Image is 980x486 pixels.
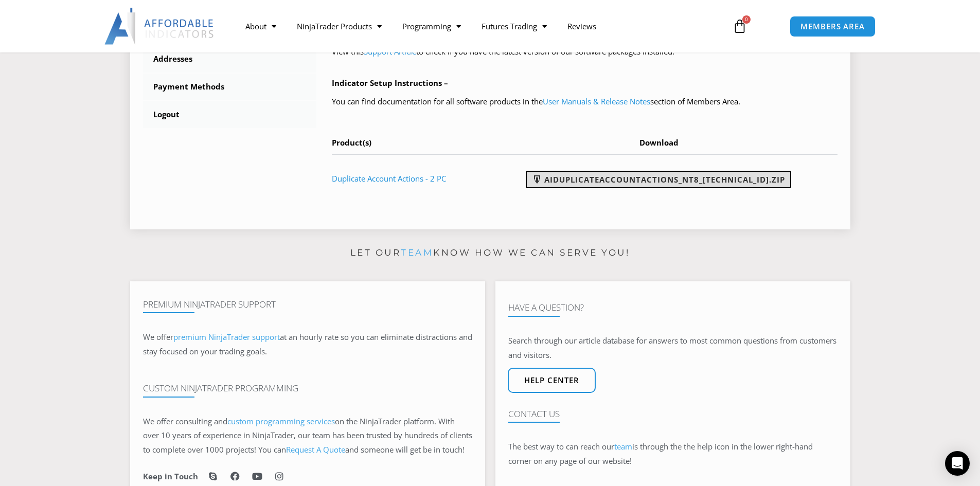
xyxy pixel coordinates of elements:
h6: Keep in Touch [143,472,198,481]
a: Programming [392,14,471,38]
span: Product(s) [332,137,371,148]
a: Reviews [557,14,607,38]
b: Indicator Setup Instructions – [332,78,448,88]
a: About [235,14,287,38]
p: The best way to can reach our is through the the help icon in the lower right-hand corner on any ... [508,440,838,469]
a: MEMBERS AREA [790,16,876,37]
h4: Custom NinjaTrader Programming [143,383,472,393]
span: Download [639,137,679,148]
span: We offer [143,332,173,342]
a: Help center [508,368,596,393]
a: custom programming services [227,416,335,426]
span: We offer consulting and [143,416,335,426]
span: Help center [524,376,579,384]
img: LogoAI | Affordable Indicators – NinjaTrader [104,8,215,45]
a: team [614,441,632,452]
a: Request A Quote [286,444,345,455]
a: Addresses [143,46,317,73]
a: AIDuplicateAccountActions_NT8_[TECHNICAL_ID].zip [526,171,791,188]
p: Let our know how we can serve you! [130,245,850,261]
a: premium NinjaTrader support [173,332,280,342]
p: Search through our article database for answers to most common questions from customers and visit... [508,334,838,363]
h4: Contact Us [508,409,838,419]
span: 0 [742,15,751,24]
a: NinjaTrader Products [287,14,392,38]
span: at an hourly rate so you can eliminate distractions and stay focused on your trading goals. [143,332,472,356]
a: 0 [717,11,762,41]
h4: Have A Question? [508,302,838,313]
h4: Premium NinjaTrader Support [143,299,472,310]
a: Duplicate Account Actions - 2 PC [332,173,446,184]
p: You can find documentation for all software products in the section of Members Area. [332,95,838,109]
a: Payment Methods [143,74,317,100]
div: Open Intercom Messenger [945,451,970,476]
a: Logout [143,101,317,128]
span: on the NinjaTrader platform. With over 10 years of experience in NinjaTrader, our team has been t... [143,416,472,455]
a: team [401,247,433,258]
span: MEMBERS AREA [800,23,865,30]
a: User Manuals & Release Notes [543,96,650,106]
nav: Menu [235,14,721,38]
a: Futures Trading [471,14,557,38]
